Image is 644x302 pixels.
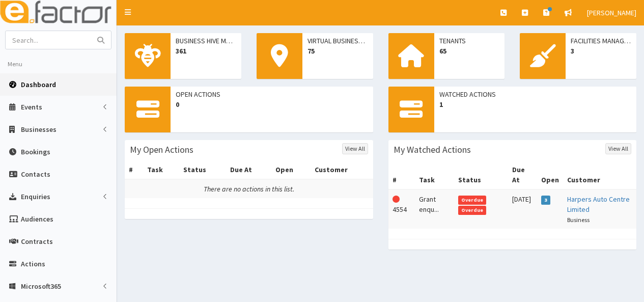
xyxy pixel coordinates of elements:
span: Virtual Business Addresses [307,36,368,46]
th: # [125,160,143,179]
span: 65 [439,46,500,56]
span: Business Hive Members [176,36,236,46]
span: Open Actions [176,89,368,99]
a: View All [342,143,368,154]
span: Audiences [21,214,53,224]
span: 3 [571,46,631,56]
a: View All [605,143,631,154]
span: Microsoft365 [21,282,61,291]
th: Status [454,160,509,189]
th: Due At [226,160,271,179]
span: Actions [21,259,45,268]
i: There are no actions in this list. [204,184,294,194]
span: 361 [176,46,236,56]
input: Search... [6,31,91,49]
span: Enquiries [21,192,50,201]
small: Business [567,216,590,224]
th: # [388,160,415,189]
td: [DATE] [508,189,537,229]
span: Watched Actions [439,89,632,99]
th: Task [415,160,454,189]
th: Due At [508,160,537,189]
span: Facilities Management [571,36,631,46]
span: Overdue [458,196,487,205]
th: Task [143,160,179,179]
td: Grant enqu... [415,189,454,229]
span: Events [21,102,42,112]
h3: My Open Actions [130,145,193,154]
span: Dashboard [21,80,56,89]
th: Open [271,160,311,179]
th: Customer [563,160,636,189]
span: Businesses [21,125,57,134]
span: 3 [541,196,551,205]
span: 1 [439,99,632,109]
i: This Action is overdue! [393,196,400,203]
th: Customer [311,160,373,179]
span: [PERSON_NAME] [587,8,636,17]
td: 4554 [388,189,415,229]
span: Overdue [458,206,487,215]
th: Status [179,160,226,179]
span: Tenants [439,36,500,46]
a: Harpers Auto Centre Limited [567,195,630,214]
th: Open [537,160,563,189]
span: Contacts [21,170,50,179]
span: Contracts [21,237,53,246]
span: 75 [307,46,368,56]
span: 0 [176,99,368,109]
span: Bookings [21,147,50,156]
h3: My Watched Actions [394,145,471,154]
